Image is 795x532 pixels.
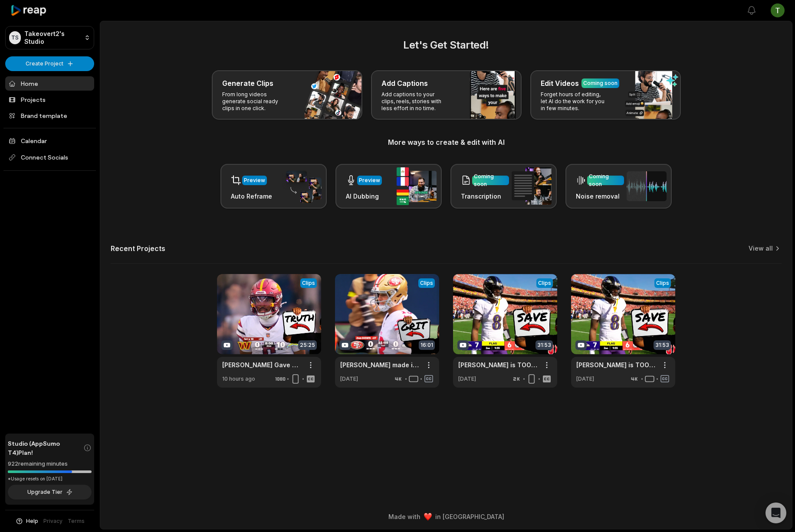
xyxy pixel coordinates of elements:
[111,137,782,147] h3: More ways to create & edit with AI
[424,513,432,521] img: heart emoji
[26,517,38,525] span: Help
[15,517,38,525] button: Help
[222,78,273,88] h3: Generate Clips
[244,176,265,184] div: Preview
[5,92,94,107] a: Projects
[541,91,608,112] p: Forget hours of editing, let AI do the work for you in few minutes.
[108,512,784,521] div: Made with in [GEOGRAPHIC_DATA]
[111,37,782,53] h2: Let's Get Started!
[222,360,302,369] a: [PERSON_NAME] Gave US The PERFECT Example Of NFL Momentum In Action!
[765,503,786,523] div: Open Intercom Messenger
[340,360,420,369] a: [PERSON_NAME] made it look EASY on 49ers 95 Yard TOUCHDOWN Drive!
[627,171,667,201] img: noise_removal.png
[8,439,83,457] span: Studio (AppSumo T4) Plan!
[346,192,382,201] h3: AI Dubbing
[359,176,380,184] div: Preview
[381,91,449,112] p: Add captions to your clips, reels, stories with less effort in no time.
[5,108,94,123] a: Brand template
[282,170,322,203] img: auto_reframe.png
[68,517,85,525] a: Terms
[5,56,94,71] button: Create Project
[231,192,272,201] h3: Auto Reframe
[381,78,428,88] h3: Add Captions
[458,360,538,369] a: [PERSON_NAME] is TOO GOOD to be STUCK in this Ravens Offense!
[576,192,624,201] h3: Noise removal
[541,78,579,88] h3: Edit Videos
[512,167,552,205] img: transcription.png
[8,460,92,468] div: 922 remaining minutes
[589,173,622,188] div: Coming soon
[24,30,80,46] p: Takeovert2's Studio
[583,79,618,87] div: Coming soon
[5,150,94,165] span: Connect Socials
[397,167,437,205] img: ai_dubbing.png
[8,476,92,482] div: *Usage resets on [DATE]
[5,134,94,148] a: Calendar
[43,517,62,525] a: Privacy
[461,192,509,201] h3: Transcription
[474,173,507,188] div: Coming soon
[576,360,656,369] a: [PERSON_NAME] is TOO GOOD to be STUCK in this Ravens Offense!
[111,244,165,253] h2: Recent Projects
[9,31,21,44] div: TS
[749,244,773,253] a: View all
[8,485,92,499] button: Upgrade Tier
[222,91,289,112] p: From long videos generate social ready clips in one click.
[5,76,94,91] a: Home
